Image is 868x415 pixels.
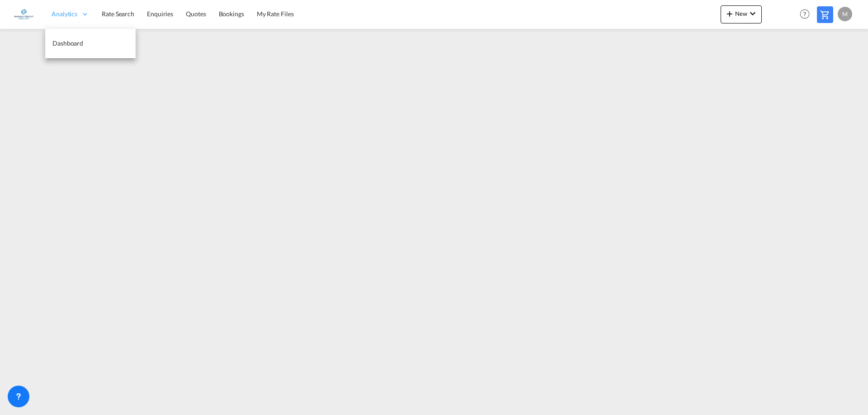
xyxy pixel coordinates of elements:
[838,7,852,21] div: M
[721,5,762,23] button: icon-plus 400-fgNewicon-chevron-down
[52,39,83,47] span: Dashboard
[724,10,758,17] span: New
[219,10,244,18] span: Bookings
[7,368,38,401] iframe: Chat
[186,10,206,18] span: Quotes
[747,8,758,19] md-icon: icon-chevron-down
[45,29,136,58] a: Dashboard
[797,6,817,23] div: Help
[14,4,34,24] img: 6a2c35f0b7c411ef99d84d375d6e7407.jpg
[52,9,77,19] span: Analytics
[147,10,173,18] span: Enquiries
[797,6,812,22] span: Help
[257,10,294,18] span: My Rate Files
[724,8,735,19] md-icon: icon-plus 400-fg
[102,10,134,18] span: Rate Search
